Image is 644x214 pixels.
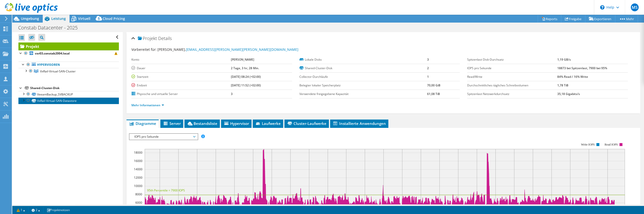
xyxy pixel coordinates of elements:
span: Hypervisor [224,121,249,126]
text: Read IOPS [604,143,618,146]
a: 2 [28,207,43,213]
h1: Constab Datacenter - 2025 [16,25,85,30]
label: Spitzenlast Netzwerkdurchsatz [467,92,557,96]
a: Freigabe [561,15,585,23]
a: VxRail-Virtual-SAN-Cluster [18,68,119,74]
label: Endzeit [131,83,231,88]
b: [DATE] 08:24 (+02:00) [231,75,261,79]
text: Write IOPS [581,143,595,146]
span: Diagramme [129,121,156,126]
a: Exportieren [585,15,615,23]
a: 1 [13,207,28,213]
label: Belegter lokaler Speicherplatz [299,83,427,88]
label: Verwendete freigegebene Kapazität [299,92,427,96]
label: Vorbereitet für: [131,47,157,52]
svg: \n [600,5,604,10]
b: 18873 bei Spitzenlast, 7900 bei 95% [557,66,607,70]
span: Cloud Pricing [103,16,125,21]
a: vxr03.constab2004.local [18,50,119,57]
span: Projekt [138,36,157,41]
span: Details [158,35,172,41]
label: Read/Write [467,74,557,79]
b: 35,18 Gigabits/s [557,92,580,96]
text: 12000 [134,175,142,180]
b: [PERSON_NAME] [231,57,254,62]
a: VxRail-Virtual-SAN-Datastore [18,97,119,104]
b: 84% Read / 16% Write [557,75,588,79]
text: 6000 [135,201,142,205]
label: Durchschnittliches tägliches Schreibvolumen [467,83,557,88]
b: 61,08 TiB [427,92,440,96]
b: 3 [427,57,429,62]
text: 8000 [135,192,142,196]
b: 1 [427,75,429,79]
label: Shared-Cluster-Disk [299,66,427,71]
b: [DATE] 11:52 (+02:00) [231,83,261,87]
span: Laufwerke [255,121,281,126]
div: Shared-Cluster-Disk [30,85,119,91]
b: 2 Tage, 3 hr, 28 Min. [231,66,259,70]
a: Hypervisoren [18,62,119,68]
a: Mehr [615,15,638,23]
span: [PERSON_NAME], [157,47,298,52]
b: 2 [427,66,429,70]
label: Startzeit [131,74,231,79]
span: Cluster-Laufwerke [287,121,326,126]
text: 10000 [134,184,142,188]
label: Spitzenlast Disk-Durchsatz [467,57,557,62]
span: Virtuell [78,16,90,21]
label: IOPS pro Sekunde [467,66,557,71]
label: Konto [131,57,231,62]
span: Server [163,121,181,126]
a: Projektnotizen [43,207,73,213]
a: VeeamBackup_SVBACKUP [18,91,119,97]
span: IOPS pro Sekunde [132,134,195,140]
label: Collector-Durchläufe [299,74,427,79]
span: Umgebung [21,16,39,21]
span: Leistung [51,16,66,21]
b: 3 [231,92,233,96]
span: Installierte Anwendungen [333,121,386,126]
text: 95th Percentile = 7900 IOPS [147,188,185,192]
span: MS [631,3,639,11]
label: Lokale Disks [299,57,427,62]
text: 16000 [134,159,142,163]
b: 1,19 GB/s [557,57,571,62]
a: Projekt [18,42,119,50]
label: Dauer [131,66,231,71]
b: vxr03.constab2004.local [35,51,70,55]
b: 1,78 TiB [557,83,568,87]
span: VxRail-Virtual-SAN-Cluster [40,69,76,73]
span: Bestandsliste [187,121,217,126]
b: 70,00 GiB [427,83,440,87]
a: Reports [538,15,561,23]
text: 14000 [134,167,142,171]
a: [EMAIL_ADDRESS][PERSON_NAME][PERSON_NAME][DOMAIN_NAME] [186,47,298,52]
label: Physische und virtuelle Server [131,92,231,96]
text: 18000 [134,150,142,155]
a: Mehr Informationen [131,103,164,107]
